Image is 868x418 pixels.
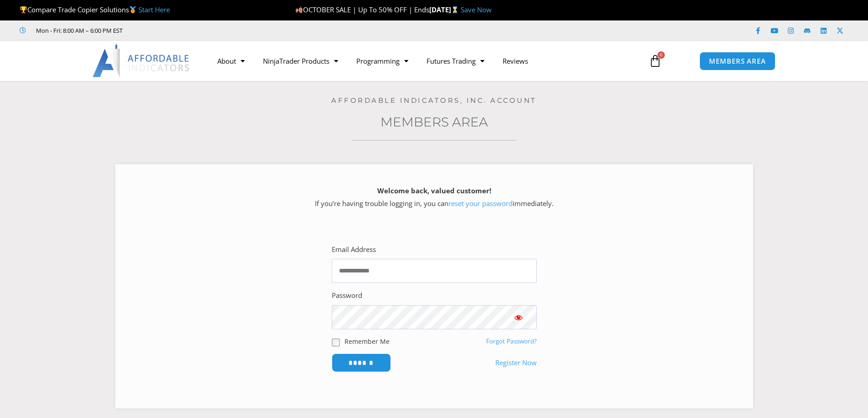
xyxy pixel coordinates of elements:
[500,305,537,329] button: Show password
[34,25,123,36] span: Mon - Fri: 8:00 AM – 6:00 PM EST
[380,114,488,130] a: Members Area
[208,50,638,71] nav: Menu
[493,50,537,71] a: Reviews
[20,5,170,14] span: Compare Trade Copier Solutions
[208,50,254,71] a: About
[139,5,170,14] a: Start Here
[295,5,429,14] span: OCTOBER SALE | Up To 50% OFF | Ends
[332,243,376,256] label: Email Address
[448,199,513,208] a: reset your password
[429,5,461,14] strong: [DATE]
[417,50,493,71] a: Futures Trading
[129,6,136,13] img: 🥇
[296,6,303,13] img: 🍂
[135,26,272,35] iframe: Customer reviews powered by Trustpilot
[331,96,537,105] a: Affordable Indicators, Inc. Account
[657,51,665,59] span: 0
[709,58,766,65] span: MEMBERS AREA
[377,186,491,195] strong: Welcome back, valued customer!
[486,337,537,345] a: Forgot Password?
[699,52,776,71] a: MEMBERS AREA
[495,357,537,369] a: Register Now
[92,45,190,77] img: LogoAI | Affordable Indicators – NinjaTrader
[635,48,675,74] a: 0
[461,5,492,14] a: Save Now
[347,50,417,71] a: Programming
[452,6,458,13] img: ⌛
[20,6,27,13] img: 🏆
[254,50,347,71] a: NinjaTrader Products
[131,185,737,210] p: If you’re having trouble logging in, you can immediately.
[332,289,362,302] label: Password
[344,337,390,346] label: Remember Me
